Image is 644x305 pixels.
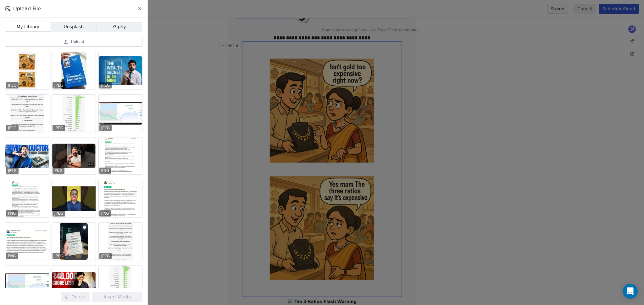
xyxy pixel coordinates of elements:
[64,24,84,30] span: Unsplash
[113,24,126,30] span: Giphy
[101,168,109,173] p: PNG
[8,126,17,131] p: JPEG
[8,211,16,216] p: PNG
[54,126,63,131] p: JPEG
[13,5,41,13] span: Upload File
[101,211,109,216] p: PNG
[101,83,110,88] p: JPEG
[71,39,84,44] span: Upload
[8,168,17,173] p: JPEG
[101,254,110,259] p: JPEG
[8,254,16,259] p: PNG
[54,254,63,259] p: JPEG
[8,83,17,88] p: JPEG
[92,292,142,302] button: Insert Media
[54,211,63,216] p: JPEG
[61,292,90,302] button: Delete
[623,284,638,299] div: Open Intercom Messenger
[54,168,63,173] p: PNG
[54,83,63,88] p: JPEG
[5,37,142,47] button: Upload
[101,126,110,131] p: JPEG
